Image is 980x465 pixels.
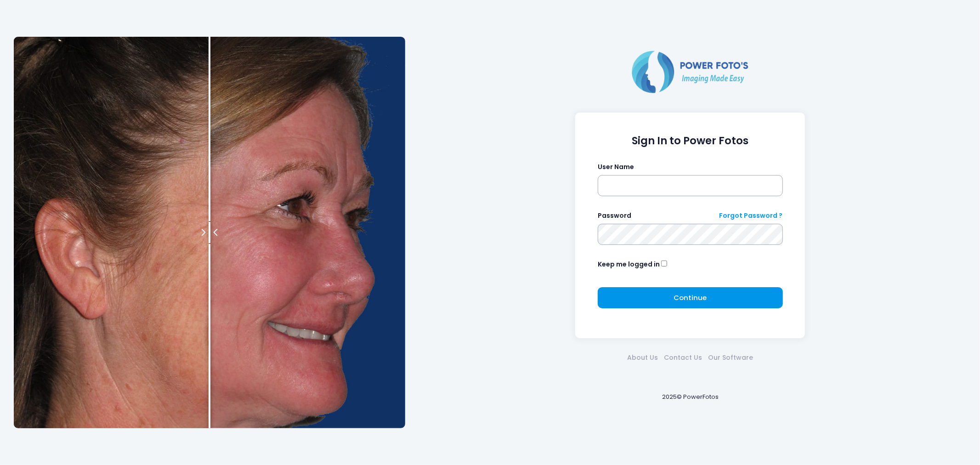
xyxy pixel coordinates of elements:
[661,353,705,363] a: Contact Us
[598,287,783,308] button: Continue
[705,353,756,363] a: Our Software
[598,260,660,269] label: Keep me logged in
[598,211,631,221] label: Password
[719,211,783,221] a: Forgot Password ?
[624,353,661,363] a: About Us
[598,135,783,147] h1: Sign In to Power Fotos
[674,293,707,302] span: Continue
[628,49,752,95] img: Logo
[598,162,634,172] label: User Name
[414,378,966,417] div: 2025© PowerFotos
